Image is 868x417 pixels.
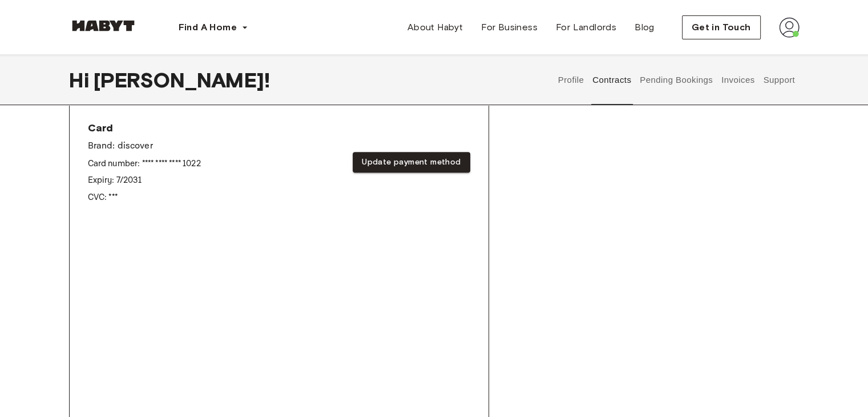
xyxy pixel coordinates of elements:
[554,55,799,105] div: user profile tabs
[639,55,714,105] button: Pending Bookings
[682,15,761,39] button: Get in Touch
[635,21,655,34] span: Blog
[762,55,797,105] button: Support
[69,20,138,31] img: Habyt
[556,55,586,105] button: Profile
[88,139,201,153] p: Brand: discover
[547,16,625,39] a: For Landlords
[69,68,94,92] span: Hi
[407,21,463,34] span: About Habyt
[779,17,800,38] img: avatar
[169,16,257,39] button: Find A Home
[591,55,633,105] button: Contracts
[88,121,201,135] span: Card
[720,55,756,105] button: Invoices
[692,21,751,34] span: Get in Touch
[94,68,270,92] span: [PERSON_NAME] !
[481,21,538,34] span: For Business
[556,21,616,34] span: For Landlords
[179,21,237,34] span: Find A Home
[88,174,201,186] p: Expiry: 7 / 2031
[625,16,664,39] a: Blog
[353,152,470,173] button: Update payment method
[398,16,472,39] a: About Habyt
[472,16,547,39] a: For Business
